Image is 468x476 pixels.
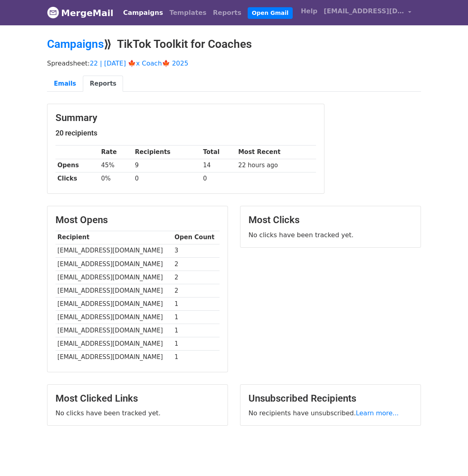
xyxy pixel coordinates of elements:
th: Total [201,146,236,159]
td: [EMAIL_ADDRESS][DOMAIN_NAME] [55,324,172,337]
span: [EMAIL_ADDRESS][DOMAIN_NAME] [324,6,404,16]
iframe: Chat Widget [428,437,468,476]
td: 22 hours ago [236,159,316,172]
a: MergeMail [47,4,113,21]
th: Most Recent [236,146,316,159]
th: Recipient [55,231,172,244]
td: 0% [99,172,133,185]
td: 3 [172,244,220,257]
h5: 20 recipients [55,129,316,137]
th: Opens [55,159,99,172]
a: Open Gmail [248,7,292,19]
td: 1 [172,324,220,337]
td: [EMAIL_ADDRESS][DOMAIN_NAME] [55,351,172,364]
th: Clicks [55,172,99,185]
p: No recipients have unsubscribed. [248,409,413,417]
td: [EMAIL_ADDRESS][DOMAIN_NAME] [55,284,172,297]
a: Campaigns [47,37,104,51]
td: 0 [133,172,201,185]
td: 1 [172,351,220,364]
td: [EMAIL_ADDRESS][DOMAIN_NAME] [55,337,172,351]
a: Campaigns [120,5,166,21]
a: Reports [210,5,245,21]
td: 0 [201,172,236,185]
th: Open Count [172,231,220,244]
th: Rate [99,146,133,159]
h3: Most Opens [55,214,220,226]
a: Reports [83,76,123,92]
td: 9 [133,159,201,172]
h3: Summary [55,112,316,124]
h2: ⟫ TikTok Toolkit for Coaches [47,37,421,51]
td: 2 [172,257,220,271]
td: 1 [172,337,220,351]
img: MergeMail logo [47,6,59,18]
p: No clicks have been tracked yet. [55,409,220,417]
h3: Most Clicks [248,214,413,226]
a: Emails [47,76,83,92]
td: [EMAIL_ADDRESS][DOMAIN_NAME] [55,257,172,271]
a: 22 | [DATE] 🍁x Coach🍁 2025 [90,59,188,67]
td: 2 [172,271,220,284]
th: Recipients [133,146,201,159]
td: 45% [99,159,133,172]
h3: Most Clicked Links [55,393,220,404]
td: [EMAIL_ADDRESS][DOMAIN_NAME] [55,297,172,311]
p: No clicks have been tracked yet. [248,231,413,239]
td: 2 [172,284,220,297]
td: 1 [172,297,220,311]
h3: Unsubscribed Recipients [248,393,413,404]
td: 1 [172,311,220,324]
a: Help [298,3,320,19]
td: [EMAIL_ADDRESS][DOMAIN_NAME] [55,244,172,257]
a: Templates [166,5,209,21]
td: 14 [201,159,236,172]
a: Learn more... [356,409,399,417]
td: [EMAIL_ADDRESS][DOMAIN_NAME] [55,311,172,324]
td: [EMAIL_ADDRESS][DOMAIN_NAME] [55,271,172,284]
p: Spreadsheet: [47,59,421,68]
a: [EMAIL_ADDRESS][DOMAIN_NAME] [320,3,415,22]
